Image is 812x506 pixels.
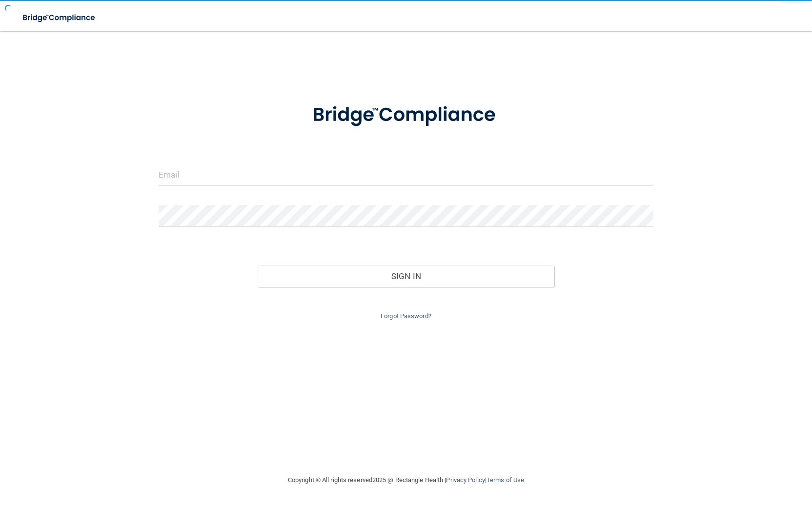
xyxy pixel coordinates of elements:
[487,476,524,484] a: Terms of Use
[446,476,485,484] a: Privacy Policy
[381,312,431,320] a: Forgot Password?
[159,164,653,186] input: Email
[292,90,520,141] img: bridge_compliance_login_screen.278c3ca4.svg
[228,465,584,496] div: Copyright © All rights reserved 2025 @ Rectangle Health | |
[258,265,554,287] button: Sign In
[15,8,104,28] img: bridge_compliance_login_screen.278c3ca4.svg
